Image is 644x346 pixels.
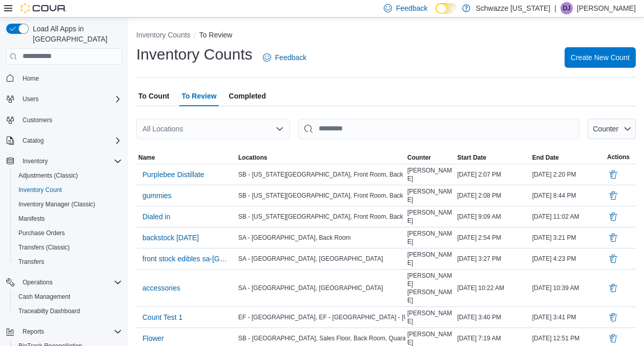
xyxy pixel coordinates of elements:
button: Users [18,93,43,105]
button: Adjustments (Classic) [10,168,126,183]
button: Manifests [10,212,126,226]
span: Inventory [23,157,48,165]
span: Users [18,93,122,105]
div: [DATE] 11:02 AM [530,210,605,223]
button: Operations [2,275,126,290]
span: Transfers [14,256,122,268]
span: Inventory Manager (Classic) [18,200,95,208]
button: Catalog [2,133,126,148]
div: [DATE] 3:41 PM [530,311,605,323]
span: Reports [23,328,44,336]
span: Feedback [275,52,306,63]
a: Adjustments (Classic) [14,169,82,182]
span: To Review [181,86,216,106]
div: [DATE] 2:20 PM [530,168,605,181]
a: Feedback [259,47,310,68]
button: Delete [607,282,619,294]
a: Transfers [14,256,48,268]
span: DJ [563,2,571,14]
span: Operations [23,278,53,286]
button: Operations [18,276,57,289]
span: backstock [DATE] [142,233,199,243]
span: Reports [18,325,122,338]
span: Adjustments (Classic) [14,169,122,182]
span: Count Test 1 [142,312,182,322]
span: Completed [229,86,266,106]
span: [PERSON_NAME] [407,251,453,267]
span: Transfers [18,258,44,266]
div: SB - [US_STATE][GEOGRAPHIC_DATA], Front Room, Back Room [236,210,405,223]
div: EF - [GEOGRAPHIC_DATA], EF - [GEOGRAPHIC_DATA] - [GEOGRAPHIC_DATA], EF - [GEOGRAPHIC_DATA] - [GEO... [236,311,405,323]
span: To Count [138,86,169,106]
button: Count Test 1 [138,310,186,325]
a: Cash Management [14,291,74,303]
h1: Inventory Counts [136,44,253,65]
button: Traceabilty Dashboard [10,304,126,318]
span: Cash Management [18,293,70,301]
span: [PERSON_NAME] [407,187,453,204]
button: Flower [138,331,168,346]
span: [PERSON_NAME] [407,229,453,246]
a: Traceabilty Dashboard [14,305,84,317]
button: accessories [138,280,184,296]
span: Inventory Manager (Classic) [14,198,122,210]
span: Customers [18,113,122,126]
a: Customers [18,114,56,126]
div: [DATE] 3:21 PM [530,232,605,244]
span: Manifests [18,215,45,223]
span: Purchase Orders [18,229,65,237]
button: Locations [236,151,405,164]
button: Counter [405,151,455,164]
span: Adjustments (Classic) [18,171,78,180]
span: Start Date [458,153,487,162]
a: Manifests [14,213,49,225]
button: To Review [199,31,233,39]
button: Create New Count [565,47,636,68]
button: Delete [607,253,619,265]
div: Dawn Johnston [560,2,573,14]
p: [PERSON_NAME] [577,2,636,14]
button: Delete [607,311,619,323]
span: Inventory [18,155,122,167]
button: front stock edibles sa-[GEOGRAPHIC_DATA] [138,251,234,266]
span: Traceabilty Dashboard [18,307,80,315]
button: Cash Management [10,290,126,304]
div: [DATE] 8:44 PM [530,189,605,202]
input: Dark Mode [435,3,457,14]
button: Dialed in [138,209,174,224]
button: Counter [588,119,636,139]
span: front stock edibles sa-[GEOGRAPHIC_DATA] [142,254,230,264]
button: Reports [18,325,48,338]
div: [DATE] 9:09 AM [455,210,530,223]
span: Feedback [396,3,427,13]
button: Home [2,71,126,86]
span: Name [138,153,155,162]
div: [DATE] 4:23 PM [530,253,605,265]
span: Purplebee Distillate [142,169,204,180]
input: This is a search bar. After typing your query, hit enter to filter the results lower in the page. [298,119,579,139]
div: SB - [US_STATE][GEOGRAPHIC_DATA], Front Room, Back Room [236,189,405,202]
div: [DATE] 2:08 PM [455,189,530,202]
span: Users [23,95,38,103]
span: Locations [238,153,267,162]
button: Transfers [10,255,126,269]
button: Delete [607,189,619,202]
button: Transfers (Classic) [10,240,126,255]
span: Inventory Count [14,184,122,196]
span: accessories [142,283,180,293]
div: [DATE] 12:51 PM [530,332,605,344]
span: Dark Mode [435,14,436,14]
div: SA - [GEOGRAPHIC_DATA], Back Room [236,232,405,244]
a: Inventory Manager (Classic) [14,198,99,210]
span: [PERSON_NAME] [407,166,453,183]
button: Inventory [2,154,126,168]
span: Dialed in [142,212,170,222]
div: [DATE] 10:39 AM [530,282,605,294]
div: [DATE] 2:07 PM [455,168,530,181]
button: Purplebee Distillate [138,167,209,182]
button: Delete [607,232,619,244]
span: Inventory Count [18,186,62,194]
button: Inventory Counts [136,31,191,39]
button: backstock [DATE] [138,230,203,245]
button: End Date [530,151,605,164]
